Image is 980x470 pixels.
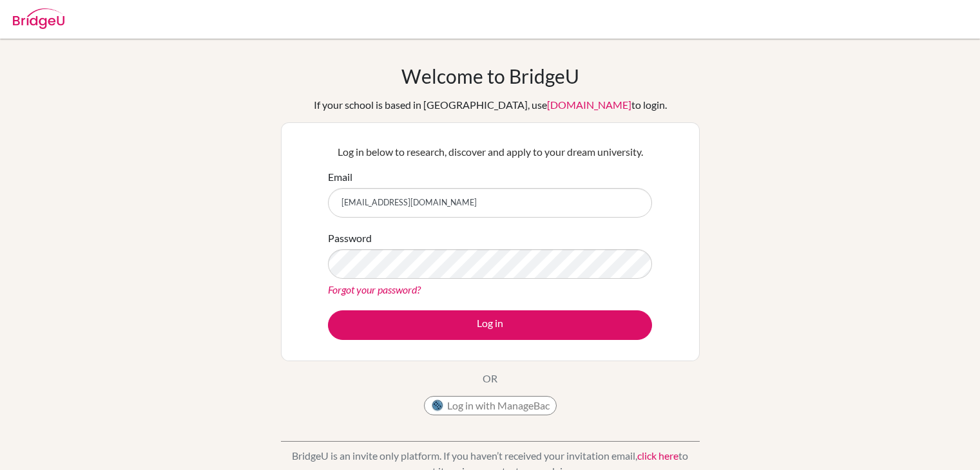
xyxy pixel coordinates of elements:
h1: Welcome to BridgeU [401,64,579,88]
div: If your school is based in [GEOGRAPHIC_DATA], use to login. [314,97,667,113]
a: click here [637,449,678,462]
a: Forgot your password? [328,283,421,296]
label: Email [328,169,352,185]
button: Log in [328,310,652,340]
p: Log in below to research, discover and apply to your dream university. [328,144,652,160]
img: Bridge-U [13,8,64,29]
label: Password [328,230,372,246]
a: [DOMAIN_NAME] [547,99,631,111]
p: OR [483,371,497,386]
button: Log in with ManageBac [424,396,557,415]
